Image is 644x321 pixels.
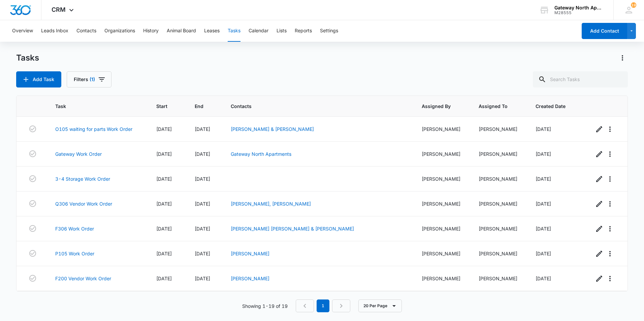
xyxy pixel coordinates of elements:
span: [DATE] [156,251,172,256]
span: [DATE] [156,176,172,182]
nav: Pagination [296,299,350,312]
div: [PERSON_NAME] [422,250,462,257]
span: Assigned To [479,103,510,110]
span: (1) [90,77,95,82]
span: [DATE] [156,201,172,207]
span: [DATE] [156,276,172,281]
button: Calendar [249,20,268,42]
div: [PERSON_NAME] [422,175,462,182]
button: Overview [12,20,33,42]
span: [DATE] [536,151,551,157]
div: [PERSON_NAME] [422,200,462,207]
div: account id [554,10,604,15]
div: [PERSON_NAME] [479,250,519,257]
p: Showing 1-19 of 19 [242,302,288,310]
span: [DATE] [195,126,210,132]
span: [DATE] [536,276,551,281]
span: CRM [52,6,66,13]
span: Assigned By [422,103,453,110]
div: account name [554,5,604,10]
a: [PERSON_NAME] & [PERSON_NAME] [231,126,314,132]
button: Actions [617,52,628,63]
a: Q306 Vendor Work Order [55,200,112,207]
span: [DATE] [536,226,551,231]
span: Contacts [231,103,396,110]
div: [PERSON_NAME] [422,126,462,133]
button: Contacts [76,20,96,42]
span: Created Date [536,103,568,110]
span: [DATE] [536,251,551,256]
div: [PERSON_NAME] [479,126,519,133]
div: [PERSON_NAME] [479,175,519,182]
button: Settings [320,20,338,42]
span: [DATE] [195,226,210,231]
span: [DATE] [195,251,210,256]
div: [PERSON_NAME] [422,275,462,282]
button: Leads Inbox [41,20,68,42]
h1: Tasks [16,53,39,63]
a: 3-4 Storage Work Order [55,175,110,182]
button: Add Contact [582,23,627,39]
em: 1 [317,299,329,312]
span: [DATE] [156,151,172,157]
a: [PERSON_NAME] [PERSON_NAME] & [PERSON_NAME] [231,226,354,231]
div: [PERSON_NAME] [422,225,462,232]
button: Lists [277,20,287,42]
span: [DATE] [156,226,172,231]
span: End [195,103,205,110]
a: Gateway Work Order [55,150,102,157]
span: [DATE] [195,176,210,182]
a: F200 Vendor Work Order [55,275,111,282]
span: [DATE] [195,276,210,281]
button: Leases [204,20,220,42]
span: 19 [631,2,636,8]
div: [PERSON_NAME] [479,200,519,207]
a: O105 waiting for parts Work Order [55,126,132,133]
a: [PERSON_NAME] [231,276,269,281]
span: Start [156,103,169,110]
button: 20 Per Page [358,299,402,312]
span: [DATE] [536,126,551,132]
span: [DATE] [156,126,172,132]
span: [DATE] [536,176,551,182]
div: [PERSON_NAME] [479,275,519,282]
a: [PERSON_NAME] [231,251,269,256]
span: [DATE] [195,201,210,207]
button: Organizations [104,20,135,42]
div: [PERSON_NAME] [479,225,519,232]
div: [PERSON_NAME] [479,150,519,157]
span: [DATE] [536,201,551,207]
a: Gateway North Apartments [231,151,291,157]
button: History [143,20,159,42]
a: F306 Work Order [55,225,94,232]
button: Tasks [228,20,240,42]
button: Add Task [16,71,61,87]
div: notifications count [631,2,636,8]
button: Animal Board [167,20,196,42]
input: Search Tasks [533,71,628,87]
button: Filters(1) [67,71,111,87]
a: P105 Work Order [55,250,94,257]
span: [DATE] [195,151,210,157]
a: [PERSON_NAME], [PERSON_NAME] [231,201,311,207]
span: Task [55,103,130,110]
button: Reports [295,20,312,42]
div: [PERSON_NAME] [422,150,462,157]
